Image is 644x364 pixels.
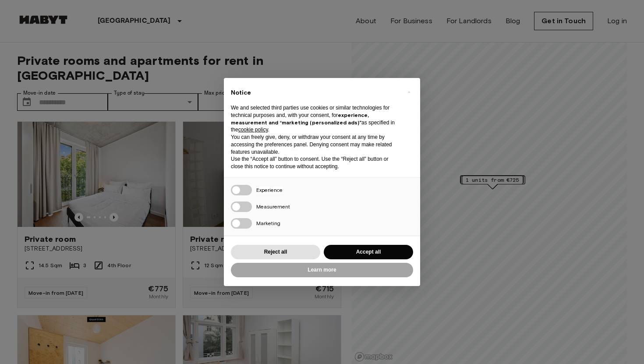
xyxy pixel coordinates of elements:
h2: Notice [231,88,399,97]
button: Accept all [324,245,413,259]
p: Use the “Accept all” button to consent. Use the “Reject all” button or close this notice to conti... [231,155,399,170]
button: Reject all [231,245,320,259]
strong: experience, measurement and “marketing (personalized ads)” [231,112,369,126]
button: Learn more [231,263,413,277]
button: Close this notice [402,85,416,99]
p: We and selected third parties use cookies or similar technologies for technical purposes and, wit... [231,104,399,134]
span: Experience [256,187,283,193]
span: Measurement [256,203,290,210]
span: Marketing [256,220,280,226]
a: cookie policy [238,127,268,133]
span: × [407,87,410,97]
p: You can freely give, deny, or withdraw your consent at any time by accessing the preferences pane... [231,134,399,155]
